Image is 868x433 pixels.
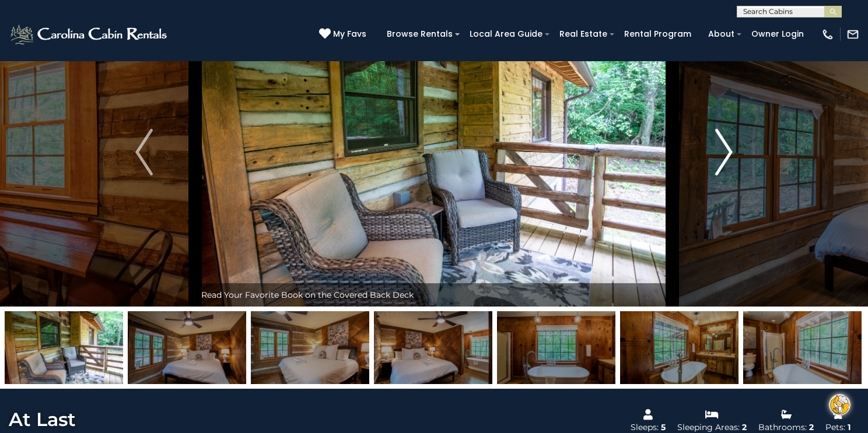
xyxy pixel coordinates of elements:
a: My Favs [319,28,369,41]
a: Browse Rentals [381,25,459,43]
a: Owner Login [745,25,810,43]
img: arrow [715,129,733,175]
img: 164708955 [374,311,492,384]
img: 164708957 [620,311,738,384]
a: Real Estate [554,25,613,43]
img: 164708973 [5,311,123,384]
img: 164708959 [251,311,369,384]
a: About [702,25,740,43]
img: mail-regular-white.png [846,28,859,41]
img: 164708958 [743,311,862,384]
div: Read Your Favorite Book on the Covered Back Deck [195,283,673,307]
a: Local Area Guide [464,25,548,43]
img: White-1-2.png [9,23,170,46]
img: 164708954 [128,311,246,384]
img: arrow [135,129,153,175]
img: phone-regular-white.png [821,28,834,41]
img: 164708956 [497,311,615,384]
a: Rental Program [618,25,697,43]
span: My Favs [333,28,366,40]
